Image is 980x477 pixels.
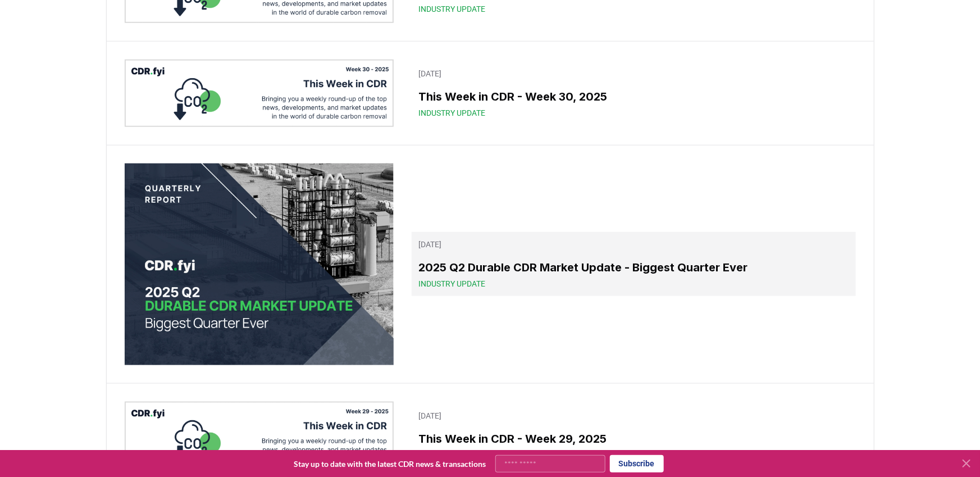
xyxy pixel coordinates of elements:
h3: This Week in CDR - Week 29, 2025 [418,430,849,447]
h3: This Week in CDR - Week 30, 2025 [418,88,849,105]
p: [DATE] [418,410,849,421]
img: 2025 Q2 Durable CDR Market Update - Biggest Quarter Ever blog post image [125,163,394,366]
h3: 2025 Q2 Durable CDR Market Update - Biggest Quarter Ever [418,259,849,276]
a: [DATE]2025 Q2 Durable CDR Market Update - Biggest Quarter EverIndustry Update [412,232,855,296]
a: [DATE]This Week in CDR - Week 29, 2025Industry Update [412,403,855,467]
span: Industry Update [418,278,485,289]
p: [DATE] [418,239,849,250]
p: [DATE] [418,68,849,79]
span: Industry Update [418,3,485,15]
img: This Week in CDR - Week 29, 2025 blog post image [125,402,394,469]
a: [DATE]This Week in CDR - Week 30, 2025Industry Update [412,61,855,125]
span: Industry Update [418,107,485,119]
img: This Week in CDR - Week 30, 2025 blog post image [125,60,394,127]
